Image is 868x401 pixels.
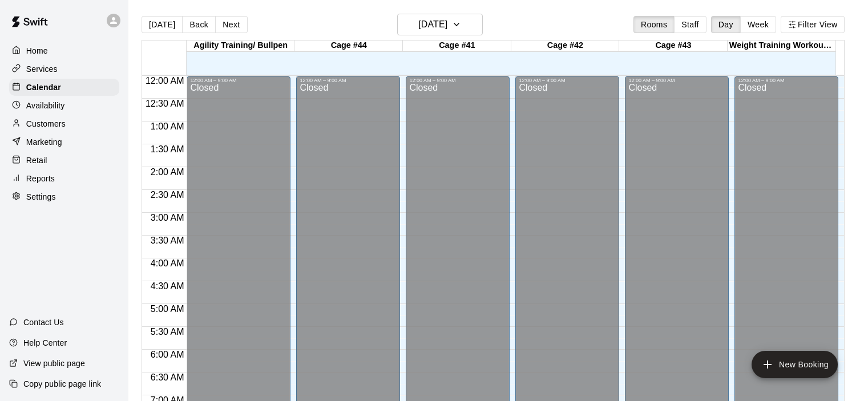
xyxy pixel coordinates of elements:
[9,42,119,59] a: Home
[728,40,836,51] div: Weight Training Workout Area
[519,78,616,83] div: 12:00 AM – 9:00 AM
[752,351,838,378] button: add
[9,79,119,96] a: Calendar
[26,45,48,56] p: Home
[418,17,447,33] h6: [DATE]
[9,188,119,205] a: Settings
[26,191,56,202] p: Settings
[187,40,295,51] div: Agility Training/ Bullpen
[781,16,845,33] button: Filter View
[148,258,187,268] span: 4:00 AM
[9,60,119,78] a: Services
[26,155,47,166] p: Retail
[142,16,183,33] button: [DATE]
[738,78,835,83] div: 12:00 AM – 9:00 AM
[26,82,61,93] p: Calendar
[148,236,187,245] span: 3:30 AM
[740,16,776,33] button: Week
[148,213,187,222] span: 3:00 AM
[215,16,247,33] button: Next
[148,167,187,177] span: 2:00 AM
[143,99,187,108] span: 12:30 AM
[182,16,216,33] button: Back
[23,378,101,390] p: Copy public page link
[633,16,675,33] button: Rooms
[9,152,119,169] a: Retail
[23,317,64,328] p: Contact Us
[143,76,187,86] span: 12:00 AM
[294,40,403,51] div: Cage #44
[628,78,725,83] div: 12:00 AM – 9:00 AM
[511,40,620,51] div: Cage #42
[23,358,85,369] p: View public page
[148,350,187,359] span: 6:00 AM
[190,78,287,83] div: 12:00 AM – 9:00 AM
[711,16,741,33] button: Day
[148,281,187,291] span: 4:30 AM
[148,327,187,337] span: 5:30 AM
[148,121,187,131] span: 1:00 AM
[9,170,119,187] a: Reports
[148,372,187,382] span: 6:30 AM
[9,97,119,114] a: Availability
[619,40,728,51] div: Cage #43
[26,136,62,148] p: Marketing
[403,40,511,51] div: Cage #41
[23,337,67,349] p: Help Center
[409,78,506,83] div: 12:00 AM – 9:00 AM
[26,63,58,75] p: Services
[26,100,65,111] p: Availability
[9,133,119,151] a: Marketing
[300,78,397,83] div: 12:00 AM – 9:00 AM
[674,16,706,33] button: Staff
[397,14,483,35] button: [DATE]
[148,304,187,314] span: 5:00 AM
[148,144,187,154] span: 1:30 AM
[26,118,66,129] p: Customers
[148,190,187,200] span: 2:30 AM
[9,115,119,132] a: Customers
[26,173,55,184] p: Reports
